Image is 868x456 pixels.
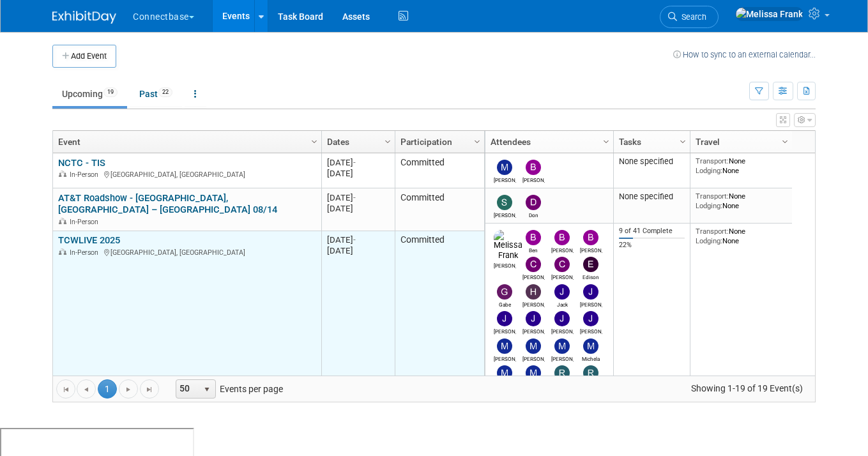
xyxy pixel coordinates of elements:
span: Go to the last page [144,384,155,395]
a: Column Settings [600,131,614,150]
span: Lodging: [696,236,722,245]
div: [DATE] [327,234,389,245]
span: Column Settings [601,137,611,147]
img: Roger Castillo [554,365,570,381]
div: None specified [619,156,685,167]
div: [DATE] [327,203,389,214]
div: Edison Smith-Stubbs [580,272,602,280]
img: Mike Oser [497,160,512,175]
a: Column Settings [381,131,395,150]
div: Mary Ann Rose [522,354,545,362]
div: Melissa Frank [494,261,516,269]
a: Column Settings [676,131,690,150]
img: Jack Davey [554,284,570,300]
a: NCTC - TIS [58,157,105,169]
img: Mary Ann Rose [526,338,541,354]
span: Column Settings [678,137,688,147]
span: Search [677,12,706,22]
span: Transport: [696,192,729,201]
img: In-Person Event [59,248,66,255]
td: Committed [395,153,484,188]
div: James Grant [580,300,602,308]
td: Committed [395,188,484,231]
img: RICHARD LEVINE [583,365,598,381]
div: 9 of 41 Complete [619,227,685,236]
img: ExhibitDay [52,11,116,24]
img: Matt Clark [554,338,570,354]
span: In-Person [70,171,102,179]
span: In-Person [70,218,102,226]
img: Maria Sterck [497,338,512,354]
img: Brian Duffner [554,230,570,245]
img: John Reumann [554,311,570,326]
img: Carmine Caporelli [526,257,541,272]
div: Heidi Juarez [522,300,545,308]
img: James Turner [497,311,512,326]
span: 22 [158,87,172,97]
img: Steve Leavitt [497,195,512,210]
span: Column Settings [309,137,319,147]
img: Melissa Frank [735,7,803,21]
img: Don Roots [526,195,541,210]
img: Gabe Venturi [497,284,512,300]
img: Brian Maggiacomo [583,230,598,245]
img: In-Person Event [59,171,66,177]
div: Michela Castiglioni [580,354,602,362]
a: How to sync to an external calendar... [673,50,816,59]
div: Maria Sterck [494,354,516,362]
span: Events per page [160,379,296,399]
a: Dates [327,131,386,153]
img: Jessica Noyes [526,311,541,326]
div: John Reumann [551,326,574,335]
div: Matt Clark [551,354,574,362]
div: Brian Maggiacomo [580,245,602,254]
div: Colleen Gallagher [551,272,574,280]
a: Go to the first page [56,379,75,399]
img: Michael Payne [526,365,541,381]
span: 19 [103,87,118,97]
a: Go to the next page [119,379,138,399]
a: Column Settings [308,131,322,150]
span: select [202,384,212,395]
img: In-Person Event [59,218,66,224]
span: Go to the previous page [81,384,91,395]
a: Tasks [619,131,681,153]
div: Mike Oser [494,175,516,183]
a: Event [58,131,313,153]
img: Brian Duffner [526,160,541,175]
div: None specified [619,192,685,202]
img: Michela Castiglioni [583,338,598,354]
span: - [353,193,356,202]
span: - [353,235,356,245]
div: [GEOGRAPHIC_DATA], [GEOGRAPHIC_DATA] [58,247,316,257]
span: 1 [98,379,117,399]
span: Lodging: [696,201,722,210]
div: James Turner [494,326,516,335]
div: [DATE] [327,157,389,168]
a: Go to the previous page [77,379,96,399]
div: [DATE] [327,245,389,256]
div: Don Roots [522,210,545,218]
span: Transport: [696,227,729,236]
a: AT&T Roadshow - [GEOGRAPHIC_DATA], [GEOGRAPHIC_DATA] – [GEOGRAPHIC_DATA] 08/14 [58,192,277,216]
div: Carmine Caporelli [522,272,545,280]
a: Past22 [130,82,182,106]
div: None None [696,192,788,210]
div: Jessica Noyes [522,326,545,335]
a: Upcoming19 [52,82,127,106]
button: Add Event [52,45,116,68]
div: 22% [619,241,685,250]
div: Ben Edmond [522,245,545,254]
span: 50 [176,380,198,398]
a: Participation [400,131,476,153]
a: TCWLIVE 2025 [58,234,120,246]
div: None None [696,227,788,245]
div: None None [696,156,788,175]
img: Ben Edmond [526,230,541,245]
img: James Grant [583,284,598,300]
div: [DATE] [327,168,389,179]
img: Edison Smith-Stubbs [583,257,598,272]
span: Go to the next page [123,384,133,395]
img: Heidi Juarez [526,284,541,300]
span: Showing 1-19 of 19 Event(s) [680,379,815,397]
